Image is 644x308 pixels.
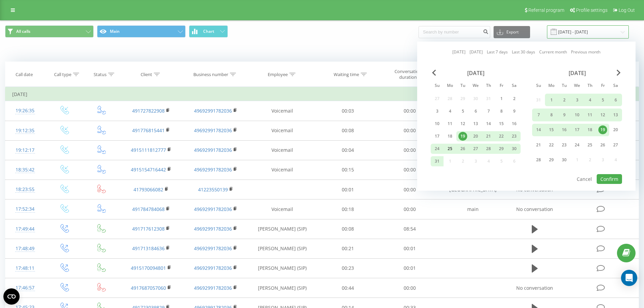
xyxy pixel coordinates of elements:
[482,144,495,154] div: Thu Aug 28, 2025
[12,183,38,196] div: 18:23:55
[390,69,426,80] div: Conversation duration
[508,119,521,129] div: Sat Aug 16, 2025
[471,144,480,153] div: 27
[532,139,545,151] div: Sun Sep 21, 2025
[585,81,595,91] abbr: Thursday
[508,94,521,104] div: Sat Aug 2, 2025
[487,49,508,55] a: Last 7 days
[516,186,553,193] span: No conversation
[141,72,152,77] div: Client
[516,206,553,212] span: No conversation
[193,72,228,77] div: Business number
[496,81,506,91] abbr: Friday
[444,106,456,116] div: Mon Aug 4, 2025
[532,154,545,166] div: Sun Sep 28, 2025
[458,119,467,128] div: 12
[571,139,583,151] div: Wed Sep 24, 2025
[456,144,469,154] div: Tue Aug 26, 2025
[379,199,441,219] td: 00:00
[444,131,456,141] div: Mon Aug 18, 2025
[12,281,38,294] div: 17:46:57
[12,104,38,117] div: 19:26:35
[131,166,166,173] a: 4915154716442
[546,81,556,91] abbr: Monday
[598,96,607,104] div: 5
[621,270,637,286] div: Open Intercom Messenger
[194,285,232,291] a: 49692991782036
[534,111,543,119] div: 7
[596,109,609,121] div: Fri Sep 12, 2025
[558,94,571,106] div: Tue Sep 2, 2025
[510,107,519,116] div: 9
[547,156,556,164] div: 29
[458,132,467,141] div: 19
[482,131,495,141] div: Thu Aug 21, 2025
[545,124,558,136] div: Mon Sep 15, 2025
[583,109,596,121] div: Thu Sep 11, 2025
[446,132,454,141] div: 18
[431,156,444,166] div: Sun Aug 31, 2025
[494,26,530,38] button: Export
[317,140,379,160] td: 00:04
[433,107,442,116] div: 3
[431,144,444,154] div: Sun Aug 24, 2025
[317,160,379,180] td: 00:15
[497,107,506,116] div: 8
[597,174,622,184] button: Confirm
[516,285,553,291] span: No conversation
[611,81,621,91] abbr: Saturday
[611,96,620,104] div: 6
[528,7,564,13] span: Referral program
[609,124,622,136] div: Sat Sep 20, 2025
[446,144,454,153] div: 25
[469,144,482,154] div: Wed Aug 27, 2025
[456,131,469,141] div: Tue Aug 19, 2025
[12,163,38,176] div: 18:35:42
[248,199,317,219] td: Voicemail
[198,186,228,193] a: 41223550139
[483,81,494,91] abbr: Thursday
[131,147,166,153] a: 4915111812777
[617,70,621,76] span: Next Month
[317,101,379,121] td: 00:03
[611,125,620,134] div: 20
[596,94,609,106] div: Fri Sep 5, 2025
[317,278,379,298] td: 00:44
[571,94,583,106] div: Wed Sep 3, 2025
[609,94,622,106] div: Sat Sep 6, 2025
[484,132,493,141] div: 21
[571,109,583,121] div: Wed Sep 10, 2025
[471,132,480,141] div: 20
[94,72,106,77] div: Status
[12,262,38,275] div: 17:48:11
[248,121,317,140] td: Voicemail
[203,29,214,34] span: Chart
[431,131,444,141] div: Sun Aug 17, 2025
[469,131,482,141] div: Wed Aug 20, 2025
[572,81,582,91] abbr: Wednesday
[598,141,607,149] div: 26
[558,154,571,166] div: Tue Sep 30, 2025
[545,94,558,106] div: Mon Sep 1, 2025
[194,265,232,271] a: 49692991782036
[510,132,519,141] div: 23
[446,119,454,128] div: 11
[545,109,558,121] div: Mon Sep 8, 2025
[471,119,480,128] div: 13
[431,119,444,129] div: Sun Aug 10, 2025
[495,144,508,154] div: Fri Aug 29, 2025
[432,70,436,76] span: Previous Month
[573,174,596,184] button: Cancel
[469,119,482,129] div: Wed Aug 13, 2025
[379,121,441,140] td: 00:00
[248,219,317,239] td: [PERSON_NAME] (SIP)
[433,157,442,166] div: 31
[440,199,505,219] td: main
[558,109,571,121] div: Tue Sep 9, 2025
[534,156,543,164] div: 28
[484,144,493,153] div: 28
[508,131,521,141] div: Sat Aug 23, 2025
[510,119,519,128] div: 16
[12,203,38,216] div: 17:52:34
[12,144,38,157] div: 19:12:17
